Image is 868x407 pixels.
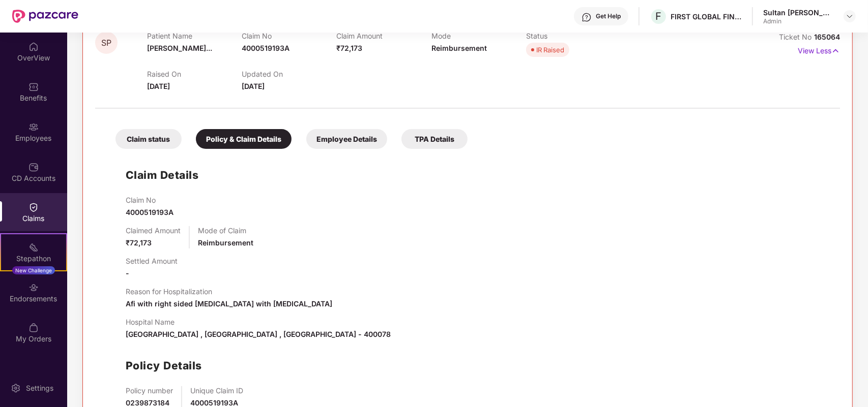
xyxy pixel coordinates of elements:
[28,122,39,132] img: svg+xml;base64,PHN2ZyBpZD0iRW1wbG95ZWVzIiB4bWxucz0iaHR0cDovL3d3dy53My5vcmcvMjAwMC9zdmciIHdpZHRoPS...
[242,32,336,40] p: Claim No
[126,287,332,296] p: Reason for Hospitalization
[147,82,170,90] span: [DATE]
[101,39,111,47] span: SP
[190,398,238,407] span: 4000519193A
[126,167,199,183] h1: Claim Details
[814,33,840,41] span: 165064
[536,45,564,55] div: IR Raised
[12,266,55,274] div: New Challenge
[147,32,242,40] p: Patient Name
[28,162,39,172] img: svg+xml;base64,PHN2ZyBpZD0iQ0RfQWNjb3VudHMiIGRhdGEtbmFtZT0iQ0QgQWNjb3VudHMiIHhtbG5zPSJodHRwOi8vd3...
[831,45,840,56] img: svg+xml;base64,PHN2ZyB4bWxucz0iaHR0cDovL3d3dy53My5vcmcvMjAwMC9zdmciIHdpZHRoPSIxNyIgaGVpZ2h0PSIxNy...
[526,32,621,40] p: Status
[12,10,78,23] img: New Pazcare Logo
[147,44,212,52] span: [PERSON_NAME]...
[779,33,814,41] span: Ticket No
[126,330,391,338] span: [GEOGRAPHIC_DATA] , [GEOGRAPHIC_DATA] , [GEOGRAPHIC_DATA] - 400078
[798,43,840,56] p: View Less
[196,129,292,149] div: Policy & Claim Details
[23,383,56,393] div: Settings
[28,82,39,92] img: svg+xml;base64,PHN2ZyBpZD0iQmVuZWZpdHMiIHhtbG5zPSJodHRwOi8vd3d3LnczLm9yZy8yMDAwL3N2ZyIgd2lkdGg9Ij...
[126,357,202,374] h1: Policy Details
[126,318,391,326] p: Hospital Name
[336,44,362,52] span: ₹72,173
[126,386,173,395] p: Policy number
[126,398,169,407] span: 0239873184
[11,383,21,393] img: svg+xml;base64,PHN2ZyBpZD0iU2V0dGluZy0yMHgyMCIgeG1sbnM9Imh0dHA6Ly93d3cudzMub3JnLzIwMDAvc3ZnIiB3aW...
[28,202,39,212] img: svg+xml;base64,PHN2ZyBpZD0iQ2xhaW0iIHhtbG5zPSJodHRwOi8vd3d3LnczLm9yZy8yMDAwL3N2ZyIgd2lkdGg9IjIwIi...
[126,299,332,308] span: Afi with right sided [MEDICAL_DATA] with [MEDICAL_DATA]
[431,32,526,40] p: Mode
[126,238,152,247] span: ₹72,173
[336,32,431,40] p: Claim Amount
[28,323,39,333] img: svg+xml;base64,PHN2ZyBpZD0iTXlfT3JkZXJzIiBkYXRhLW5hbWU9Ik15IE9yZGVycyIgeG1sbnM9Imh0dHA6Ly93d3cudz...
[242,82,265,90] span: [DATE]
[763,17,834,25] div: Admin
[198,238,253,247] span: Reimbursement
[763,8,834,17] div: Sultan [PERSON_NAME]
[431,44,487,52] span: Reimbursement
[190,386,243,395] p: Unique Claim ID
[596,12,621,20] div: Get Help
[28,242,39,253] img: svg+xml;base64,PHN2ZyB4bWxucz0iaHR0cDovL3d3dy53My5vcmcvMjAwMC9zdmciIHdpZHRoPSIyMSIgaGVpZ2h0PSIyMC...
[28,42,39,52] img: svg+xml;base64,PHN2ZyBpZD0iSG9tZSIgeG1sbnM9Imh0dHA6Ly93d3cudzMub3JnLzIwMDAvc3ZnIiB3aWR0aD0iMjAiIG...
[401,129,468,149] div: TPA Details
[198,226,253,235] p: Mode of Claim
[1,254,66,264] div: Stepathon
[582,12,592,22] img: svg+xml;base64,PHN2ZyBpZD0iSGVscC0zMngzMiIgeG1sbnM9Imh0dHA6Ly93d3cudzMub3JnLzIwMDAvc3ZnIiB3aWR0aD...
[115,129,182,149] div: Claim status
[656,10,662,22] span: F
[671,12,742,21] div: FIRST GLOBAL FINANCE PVT. LTD.
[28,283,39,293] img: svg+xml;base64,PHN2ZyBpZD0iRW5kb3JzZW1lbnRzIiB4bWxucz0iaHR0cDovL3d3dy53My5vcmcvMjAwMC9zdmciIHdpZH...
[126,269,129,277] span: -
[126,257,178,265] p: Settled Amount
[126,208,173,216] span: 4000519193A
[147,70,242,78] p: Raised On
[846,12,854,20] img: svg+xml;base64,PHN2ZyBpZD0iRHJvcGRvd24tMzJ4MzIiIHhtbG5zPSJodHRwOi8vd3d3LnczLm9yZy8yMDAwL3N2ZyIgd2...
[126,196,173,204] p: Claim No
[242,70,336,78] p: Updated On
[306,129,387,149] div: Employee Details
[126,226,181,235] p: Claimed Amount
[242,44,290,52] span: 4000519193A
